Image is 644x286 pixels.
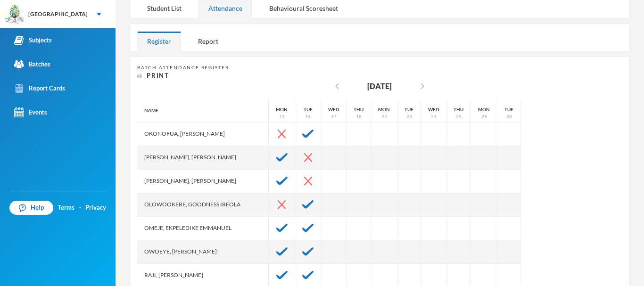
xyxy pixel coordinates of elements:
[456,113,462,120] div: 25
[9,201,53,215] a: Help
[137,193,269,217] div: Olowookere, Goodness Ireola
[504,106,513,113] div: Tue
[276,106,288,113] div: Mon
[137,146,269,170] div: [PERSON_NAME], [PERSON_NAME]
[79,203,81,212] div: ·
[331,113,337,120] div: 17
[137,240,269,264] div: Owoeye, [PERSON_NAME]
[147,72,169,79] span: Print
[305,113,311,120] div: 16
[331,81,343,92] i: chevron_left
[481,113,487,120] div: 29
[478,106,490,113] div: Mon
[304,106,313,113] div: Tue
[378,106,390,113] div: Mon
[137,217,269,240] div: Omeje, Ekpeledike Emmanuel
[137,31,181,51] div: Register
[381,113,387,120] div: 22
[279,113,285,120] div: 15
[417,81,428,92] i: chevron_right
[58,203,74,212] a: Terms
[28,10,88,18] div: [GEOGRAPHIC_DATA]
[356,113,362,120] div: 18
[137,170,269,193] div: [PERSON_NAME], [PERSON_NAME]
[367,81,392,92] div: [DATE]
[14,59,50,69] div: Batches
[14,35,52,45] div: Subjects
[454,106,463,113] div: Thu
[428,106,439,113] div: Wed
[137,99,269,123] div: Name
[85,203,106,212] a: Privacy
[328,106,339,113] div: Wed
[431,113,437,120] div: 24
[405,106,413,113] div: Tue
[188,31,228,51] div: Report
[506,113,512,120] div: 30
[5,5,24,24] img: logo
[137,65,229,70] span: Batch Attendance Register
[406,113,412,120] div: 23
[137,123,269,146] div: Okonofua, [PERSON_NAME]
[354,106,363,113] div: Thu
[14,83,65,93] div: Report Cards
[14,107,47,117] div: Events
